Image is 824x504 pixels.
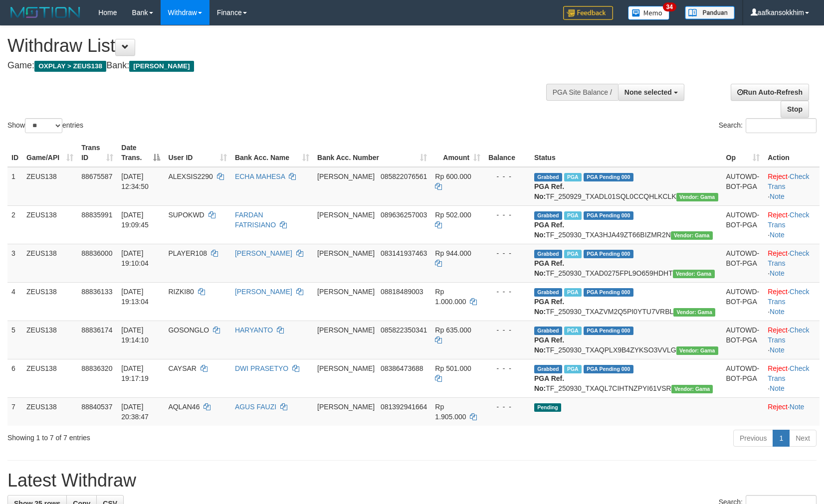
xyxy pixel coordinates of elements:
[129,61,194,72] span: [PERSON_NAME]
[534,365,562,373] span: Grabbed
[435,326,471,334] span: Rp 635.000
[790,403,805,411] a: Note
[722,321,764,359] td: AUTOWD-BOT-PGA
[534,250,562,258] span: Grabbed
[764,397,820,426] td: ·
[231,139,313,167] th: Bank Acc. Name: activate to sort column ascending
[22,282,77,321] td: ZEUS138
[235,172,285,180] a: ECHA MAHESA
[381,172,427,180] span: Copy 085822076561 to clipboard
[22,321,77,359] td: ZEUS138
[530,139,722,167] th: Status
[7,429,336,443] div: Showing 1 to 7 of 7 entries
[584,250,633,258] span: PGA Pending
[168,249,207,257] span: PLAYER108
[235,403,276,411] a: AGUS FAUZI
[563,6,613,20] img: Feedback.jpg
[746,118,817,133] input: Search:
[431,139,484,167] th: Amount: activate to sort column ascending
[624,88,672,96] span: None selected
[81,403,112,411] span: 88840537
[7,321,22,359] td: 5
[317,172,375,180] span: [PERSON_NAME]
[121,364,149,382] span: [DATE] 19:17:19
[22,244,77,282] td: ZEUS138
[164,139,230,167] th: User ID: activate to sort column ascending
[733,430,773,447] a: Previous
[722,139,764,167] th: Op: activate to sort column ascending
[764,359,820,397] td: · ·
[768,172,809,190] a: Check Trans
[768,211,809,229] a: Check Trans
[530,205,722,244] td: TF_250930_TXA3HJA49ZT66BIZMR2N
[764,167,820,206] td: · ·
[768,326,788,334] a: Reject
[564,173,582,181] span: Marked by aafpengsreynich
[22,167,77,206] td: ZEUS138
[435,288,466,306] span: Rp 1.000.000
[676,346,718,355] span: Vendor URL: https://trx31.1velocity.biz
[564,211,582,220] span: Marked by aafpengsreynich
[435,172,471,180] span: Rp 600.000
[317,249,375,257] span: [PERSON_NAME]
[7,282,22,321] td: 4
[381,326,427,334] span: Copy 085822350341 to clipboard
[484,139,530,167] th: Balance
[81,326,112,334] span: 88836174
[121,172,149,190] span: [DATE] 12:34:50
[488,402,526,412] div: - - -
[81,211,112,219] span: 88835991
[722,244,764,282] td: AUTOWD-BOT-PGA
[671,231,713,240] span: Vendor URL: https://trx31.1velocity.biz
[22,205,77,244] td: ZEUS138
[435,249,471,257] span: Rp 944.000
[722,359,764,397] td: AUTOWD-BOT-PGA
[435,211,471,219] span: Rp 502.000
[7,167,22,206] td: 1
[534,298,564,316] b: PGA Ref. No:
[770,308,785,316] a: Note
[381,211,427,219] span: Copy 089636257003 to clipboard
[22,139,77,167] th: Game/API: activate to sort column ascending
[764,244,820,282] td: · ·
[768,364,809,382] a: Check Trans
[313,139,431,167] th: Bank Acc. Number: activate to sort column ascending
[534,327,562,335] span: Grabbed
[317,288,375,296] span: [PERSON_NAME]
[7,244,22,282] td: 3
[77,139,117,167] th: Trans ID: activate to sort column ascending
[317,364,375,372] span: [PERSON_NAME]
[534,336,564,354] b: PGA Ref. No:
[534,221,564,239] b: PGA Ref. No:
[768,249,788,257] a: Reject
[235,364,288,372] a: DWI PRASETYO
[81,172,112,180] span: 88675587
[534,259,564,277] b: PGA Ref. No:
[534,173,562,181] span: Grabbed
[781,101,809,118] a: Stop
[22,397,77,426] td: ZEUS138
[488,287,526,297] div: - - -
[168,172,213,180] span: ALEXSIS2290
[770,346,785,354] a: Note
[168,211,204,219] span: SUPOKWD
[768,326,809,344] a: Check Trans
[770,384,785,392] a: Note
[488,210,526,220] div: - - -
[618,84,684,101] button: None selected
[530,359,722,397] td: TF_250930_TXAQL7CIHTNZPYI61VSR
[764,321,820,359] td: · ·
[719,118,817,133] label: Search:
[7,36,539,56] h1: Withdraw List
[768,288,809,306] a: Check Trans
[7,359,22,397] td: 6
[488,171,526,181] div: - - -
[770,231,785,239] a: Note
[81,288,112,296] span: 88836133
[770,269,785,277] a: Note
[121,403,149,421] span: [DATE] 20:38:47
[34,61,106,72] span: OXPLAY > ZEUS138
[534,288,562,297] span: Grabbed
[381,288,423,296] span: Copy 08818489003 to clipboard
[168,403,200,411] span: AQLAN46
